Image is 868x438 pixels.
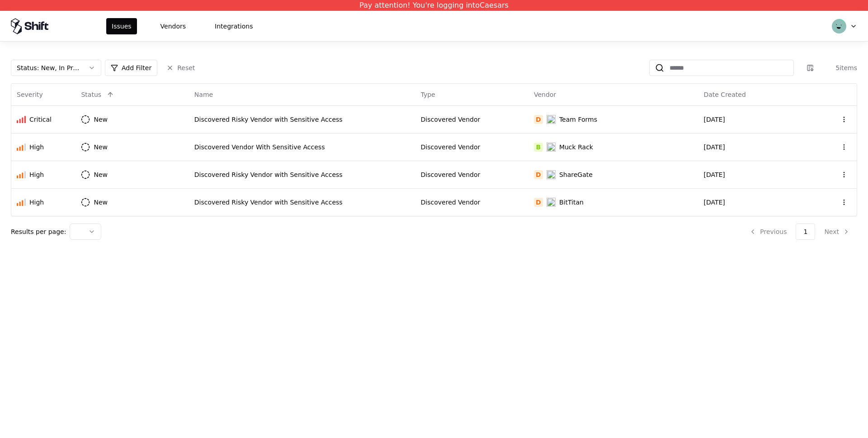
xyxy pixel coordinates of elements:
div: New [94,143,108,152]
div: Vendor [534,90,556,99]
div: [DATE] [703,198,806,207]
div: High [29,170,44,179]
div: Team Forms [559,115,597,124]
div: Severity [17,90,43,99]
button: New [81,194,124,210]
div: Name [194,90,213,99]
button: New [81,139,124,155]
button: Integrations [209,18,258,34]
div: New [94,115,108,124]
div: New [94,198,108,207]
button: New [81,167,124,183]
div: Discovered Risky Vendor with Sensitive Access [194,115,410,124]
div: High [29,198,44,207]
div: 5 items [821,63,857,72]
div: Discovered Vendor With Sensitive Access [194,143,410,152]
div: Discovered Vendor [421,170,523,179]
button: Reset [161,60,200,76]
button: Issues [106,18,137,34]
img: Team Forms [547,115,556,124]
div: B [534,143,543,152]
img: BitTitan [547,198,556,207]
button: 1 [796,224,815,240]
div: D [534,170,543,179]
div: Muck Rack [559,143,593,152]
div: Status : New, In Progress [17,63,81,72]
div: Discovered Vendor [421,115,523,124]
div: Type [421,90,435,99]
button: Add Filter [105,60,157,76]
div: D [534,115,543,124]
div: [DATE] [703,115,806,124]
img: ShareGate [547,170,556,179]
div: D [534,198,543,207]
div: Critical [29,115,52,124]
div: ShareGate [559,170,593,179]
img: Muck Rack [547,143,556,152]
div: Discovered Vendor [421,143,523,152]
button: Vendors [155,18,191,34]
div: [DATE] [703,170,806,179]
div: Discovered Vendor [421,198,523,207]
div: High [29,143,44,152]
div: Status [81,90,101,99]
div: Discovered Risky Vendor with Sensitive Access [194,170,410,179]
div: New [94,170,108,179]
button: New [81,111,124,128]
p: Results per page: [11,227,66,236]
div: BitTitan [559,198,584,207]
div: Date Created [703,90,745,99]
nav: pagination [742,224,857,240]
div: [DATE] [703,143,806,152]
div: Discovered Risky Vendor with Sensitive Access [194,198,410,207]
